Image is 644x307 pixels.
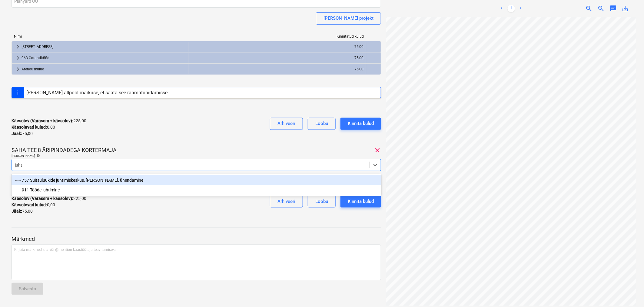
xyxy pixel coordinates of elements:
div: -- -- 911 Tööde juhtimine [12,185,381,195]
a: Next page [517,5,525,12]
p: 225,00 [12,118,86,124]
p: SAHA TEE 8 ÄRIPINDADEGA KORTERMAJA [12,147,117,154]
div: -- -- 757 Suitsuluukide juhtimiskeskus, nupp, ühendamine [12,175,381,185]
div: 963 Garantiitööd [22,53,186,63]
div: Nimi [12,34,189,39]
span: keyboard_arrow_right [14,66,22,73]
strong: Jääk : [12,131,22,136]
span: help [35,154,40,157]
div: 75,00 [191,42,363,52]
div: Arhiveeri [277,120,295,127]
div: [STREET_ADDRESS] [22,42,186,52]
p: 225,00 [12,195,86,202]
span: keyboard_arrow_right [14,54,22,62]
strong: Käesolevad kulud : [12,125,47,130]
p: 75,00 [12,130,33,137]
button: Arhiveeri [270,118,303,130]
button: Kinnita kulud [340,195,381,207]
button: [PERSON_NAME] projekt [316,12,381,25]
span: clear [374,147,381,154]
button: Kinnita kulud [340,118,381,130]
span: chat [610,5,617,12]
div: Kinnitatud kulud [189,34,367,39]
div: [PERSON_NAME] [12,154,381,158]
div: Loobu [315,197,328,205]
iframe: Chat Widget [614,278,644,307]
div: 75,00 [191,53,363,63]
a: Previous page [498,5,505,12]
button: Loobu [308,195,336,207]
div: Arhiveeri [277,197,295,205]
div: 75,00 [191,64,363,74]
strong: Jääk : [12,209,22,214]
div: [PERSON_NAME] projekt [324,14,373,22]
strong: Käesolevad kulud : [12,202,47,207]
p: 0,00 [12,124,55,130]
div: Kinnita kulud [348,197,374,205]
span: save_alt [622,5,629,12]
span: zoom_out [598,5,605,12]
span: zoom_in [586,5,593,12]
button: Arhiveeri [270,195,303,207]
div: Kinnita kulud [348,120,374,127]
strong: Käesolev (Varasem + käesolev) : [12,196,73,201]
button: Loobu [308,118,336,130]
p: Märkmed [12,235,381,243]
div: Loobu [315,120,328,127]
strong: Käesolev (Varasem + käesolev) : [12,118,73,123]
div: -- -- 757 Suitsuluukide juhtimiskeskus, [PERSON_NAME], ühendamine [12,175,381,185]
p: 75,00 [12,208,33,214]
a: Page 1 is your current page [508,5,515,12]
div: Arenduskulud [22,64,186,74]
p: 0,00 [12,202,55,208]
div: [PERSON_NAME] allpool märkuse, et saata see raamatupidamisse. [26,90,169,96]
span: keyboard_arrow_right [14,43,22,50]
